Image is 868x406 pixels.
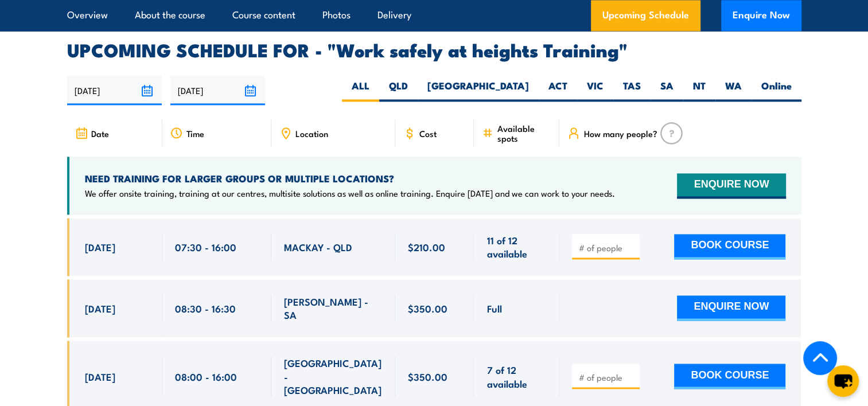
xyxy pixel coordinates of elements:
span: Full [486,302,501,315]
span: $210.00 [408,240,445,253]
span: Cost [419,128,437,138]
span: Date [91,128,109,138]
span: $350.00 [408,369,447,382]
button: chat-button [827,365,859,397]
button: BOOK COURSE [674,364,785,389]
span: $350.00 [408,302,447,315]
label: WA [715,79,752,101]
button: ENQUIRE NOW [677,295,785,321]
label: NT [683,79,715,101]
span: 11 of 12 available [486,233,547,260]
label: QLD [379,79,418,101]
input: To date [170,76,265,105]
span: [DATE] [85,302,115,315]
span: 08:00 - 16:00 [175,369,237,382]
span: [GEOGRAPHIC_DATA] - [GEOGRAPHIC_DATA] [284,356,383,396]
span: Time [186,128,204,138]
label: [GEOGRAPHIC_DATA] [418,79,539,101]
span: Available spots [497,123,551,143]
h2: UPCOMING SCHEDULE FOR - "Work safely at heights Training" [67,41,801,57]
button: ENQUIRE NOW [677,173,785,198]
span: [DATE] [85,369,115,382]
h4: NEED TRAINING FOR LARGER GROUPS OR MULTIPLE LOCATIONS? [85,172,615,185]
p: We offer onsite training, training at our centres, multisite solutions as well as online training... [85,188,615,199]
label: ACT [539,79,577,101]
input: From date [67,76,162,105]
label: SA [651,79,683,101]
span: MACKAY - QLD [284,240,352,253]
button: BOOK COURSE [674,234,785,259]
span: Location [295,128,328,138]
input: # of people [578,371,636,382]
label: Online [752,79,801,101]
label: VIC [577,79,613,101]
label: ALL [342,79,379,101]
span: [PERSON_NAME] - SA [284,295,383,322]
span: 07:30 - 16:00 [175,240,236,253]
span: 08:30 - 16:30 [175,302,236,315]
span: [DATE] [85,240,115,253]
label: TAS [613,79,651,101]
span: 7 of 12 available [486,362,547,389]
input: # of people [578,242,636,253]
span: How many people? [583,128,657,138]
